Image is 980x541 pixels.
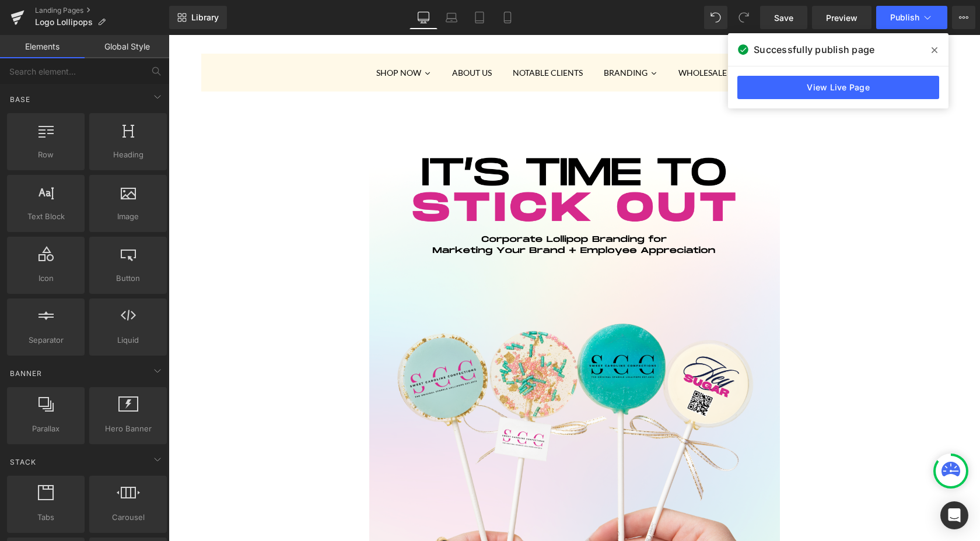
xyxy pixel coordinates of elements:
span: Icon [10,272,81,284]
button: Undo [704,6,727,29]
span: SHOP NOW [208,32,253,44]
span: Successfully publish page [754,43,874,57]
span: Image [93,210,163,223]
a: View Live Page [737,76,939,99]
a: Desktop [409,6,437,29]
span: Button [93,272,163,284]
span: Library [191,12,219,23]
a: ABOUT US [273,19,334,57]
a: BRANDING [425,19,499,57]
span: Publish [890,13,919,22]
a: NOTABLE CLIENTS [334,19,425,57]
a: Laptop [437,6,466,29]
span: Save [774,12,793,24]
span: BRANDING [435,32,479,44]
span: NOTABLE CLIENTS [344,32,414,44]
span: Row [10,149,81,161]
span: Hero Banner [93,423,163,435]
span: Logo Lollipops [35,17,93,27]
a: SHOP NOW [197,19,273,57]
span: Carousel [93,511,163,524]
a: Tablet [466,6,494,29]
a: New Library [169,6,227,29]
span: Liquid [93,334,163,346]
span: Stack [9,456,37,468]
a: Global Style [85,35,169,58]
button: Publish [876,6,947,29]
span: HOME [579,32,604,44]
a: HOME [569,19,615,57]
span: Heading [93,149,163,161]
span: Tabs [10,511,81,524]
span: Base [9,94,32,105]
span: Parallax [10,423,81,435]
span: Text Block [10,210,81,223]
button: More [952,6,975,29]
span: Preview [826,12,857,24]
span: Banner [9,368,43,379]
span: Separator [10,334,81,346]
a: Mobile [494,6,521,29]
a: WHOLESALE [499,19,569,57]
span: WHOLESALE [510,32,558,44]
div: Open Intercom Messenger [940,501,968,529]
a: Preview [812,6,871,29]
button: Redo [732,6,755,29]
span: ABOUT US [283,32,323,44]
a: Landing Pages [35,6,169,15]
